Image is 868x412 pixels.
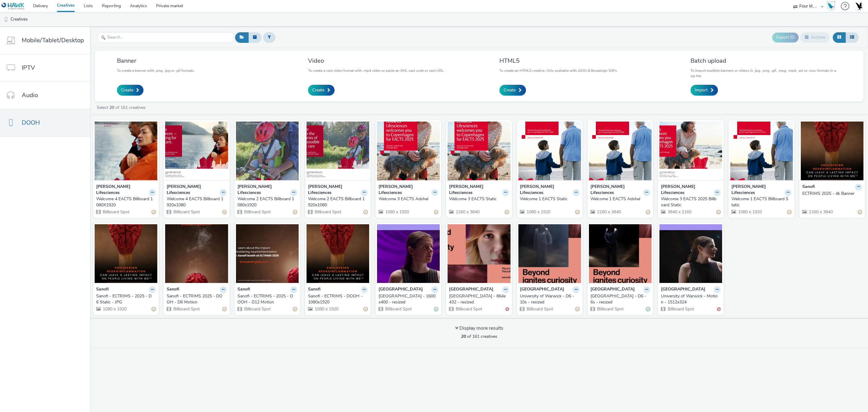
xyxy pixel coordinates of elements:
div: Welcome 1 EACTS Billboard Static [731,196,789,208]
span: Create [312,87,324,93]
img: Welcome 1 EACTS Static visual [518,122,581,180]
img: Welcome 2 EACTS Billboard 1080x1920 visual [236,122,299,180]
a: Welcome 2 EACTS Billboard 1080x1920 [237,196,297,208]
a: Welcome 4 EACTS Billboard 1080X1920 [96,196,156,208]
span: Billboard Spot [244,209,271,215]
span: 2160 x 3840 [455,209,480,215]
a: Welcome 4 EACTS Billboard 1920x1080 [167,196,226,208]
a: Select of 161 creatives [96,105,148,110]
span: Create [121,87,133,93]
div: ECTRIMS 2025 - 4k Banner [802,191,860,197]
strong: Sanofi [802,184,815,191]
button: Archive [800,32,830,43]
div: Sanofi - ECTRIMS - DOOH - 1080x1920 [308,293,365,306]
strong: [GEOGRAPHIC_DATA] [520,286,564,293]
span: Billboard Spot [173,306,200,312]
div: Partially valid [222,209,227,215]
strong: [PERSON_NAME] Lifesciences [167,184,218,196]
span: Audio [22,91,38,100]
img: Hawk Academy [826,1,835,11]
h3: Batch upload [690,57,841,65]
span: Billboard Spot [526,306,553,312]
a: University of Warwick - D6 - 10s - resized [520,293,580,306]
img: dooh [3,17,9,23]
span: 1080 x 1920 [526,209,550,215]
strong: [GEOGRAPHIC_DATA] [661,286,705,293]
img: ECTRIMS 2025 - 4k Banner visual [801,122,863,180]
span: IPTV [22,63,35,72]
div: Welcome 3 EACTS Static [449,196,506,202]
div: Invalid [717,306,721,312]
span: Billboard Spot [596,306,624,312]
span: 1080 x 1920 [102,306,127,312]
img: University of Warwick - D6 - 6s - resized visual [589,224,652,283]
div: [GEOGRAPHIC_DATA] - 864x432 - resized [449,293,506,306]
a: Import [690,85,718,96]
span: 2160 x 3840 [808,209,833,215]
img: Welcome 3 EACTS Static visual [448,122,510,180]
a: Welcome 1 EACTS Billboard Static [731,196,791,208]
div: Sanofi - ECTRIMS - 2025 - DOOH - D12 Motion [237,293,295,306]
a: Sanofi - ECTRIMS - 2025 - D6 Static - JPG [96,293,156,306]
div: Welcome 2 EACTS Billboard 1920x1080 [308,196,365,208]
div: Valid [434,306,438,312]
strong: Sanofi [96,286,109,293]
img: Welcome 3 EACTS Adshel visual [377,122,440,180]
strong: [GEOGRAPHIC_DATA] [449,286,493,293]
p: To create a banner with .png, .jpg or .gif formats. [117,68,195,73]
div: Valid [646,306,650,312]
span: Create [504,87,516,93]
img: Sanofi - ECTRIMS - DOOH - 1080x1920 visual [307,224,369,283]
p: To create a vast video format with .mp4 video or paste an XML vast code or vast URL. [308,68,444,73]
span: DOOH [22,118,40,127]
div: Partially valid [575,209,580,215]
div: Partially valid [646,209,650,215]
img: University of Warwick - Motion - 1512x324 visual [659,224,722,283]
img: Account UK [854,2,863,11]
div: [GEOGRAPHIC_DATA] - 1600x400 - resized [379,293,436,306]
div: Partially valid [363,306,368,312]
div: University of Warwick - Motion - 1512x324 [661,293,718,306]
span: Billboard Spot [455,306,482,312]
div: Welcome 2 EACTS Billboard 1080x1920 [237,196,295,208]
a: Welcome 2 EACTS Billboard 1920x1080 [308,196,368,208]
strong: [PERSON_NAME] Lifesciences [449,184,500,196]
span: of 161 creatives [461,334,497,339]
a: Create [117,85,143,96]
img: Sanofi - ECTRIMS 2025 - DOOH - D6 Motion visual [165,224,228,283]
a: Sanofi - ECTRIMS - 2025 - DOOH - D12 Motion [237,293,297,306]
img: University of Warwick - 864x432 - resized visual [448,224,510,283]
span: Import [695,87,708,93]
div: Partially valid [293,306,297,312]
strong: Sanofi [308,286,321,293]
span: Billboard Spot [667,306,694,312]
a: ECTRIMS 2025 - 4k Banner [802,191,862,197]
strong: [PERSON_NAME] Lifesciences [308,184,359,196]
a: Welcome 3 EACTS 2025 Billboard Static [661,196,721,208]
span: Billboard Spot [314,209,341,215]
div: Display more results [455,325,503,332]
img: Welcome 4 EACTS Billboard 1080X1920 visual [95,122,157,180]
strong: [PERSON_NAME] Lifesciences [520,184,571,196]
div: Welcome 1 EACTS Static [520,196,577,202]
p: To create an HTML5 creative. Only available with AIOO & Broadsign SSPs [499,68,617,73]
a: University of Warwick - Motion - 1512x324 [661,293,721,306]
a: Welcome 3 EACTS Static [449,196,509,202]
button: Table [845,32,859,43]
div: Welcome 4 EACTS Billboard 1080X1920 [96,196,153,208]
input: Search... [98,32,234,43]
div: Sanofi - ECTRIMS 2025 - DOOH - D6 Motion [167,293,224,306]
span: 1080 x 1920 [385,209,409,215]
div: Welcome 3 EACTS Adshel [379,196,436,202]
strong: [PERSON_NAME] Lifesciences [731,184,783,196]
div: Invalid [505,306,509,312]
span: Billboard Spot [102,209,129,215]
strong: [PERSON_NAME] Lifesciences [590,184,642,196]
div: University of Warwick - D6 - 10s - resized [520,293,577,306]
img: Welcome 2 EACTS Billboard 1920x1080 visual [307,122,369,180]
img: undefined Logo [2,2,25,10]
span: Mobile/Tablet/Desktop [22,36,84,45]
a: Sanofi - ECTRIMS - DOOH - 1080x1920 [308,293,368,306]
div: Partially valid [787,209,791,215]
